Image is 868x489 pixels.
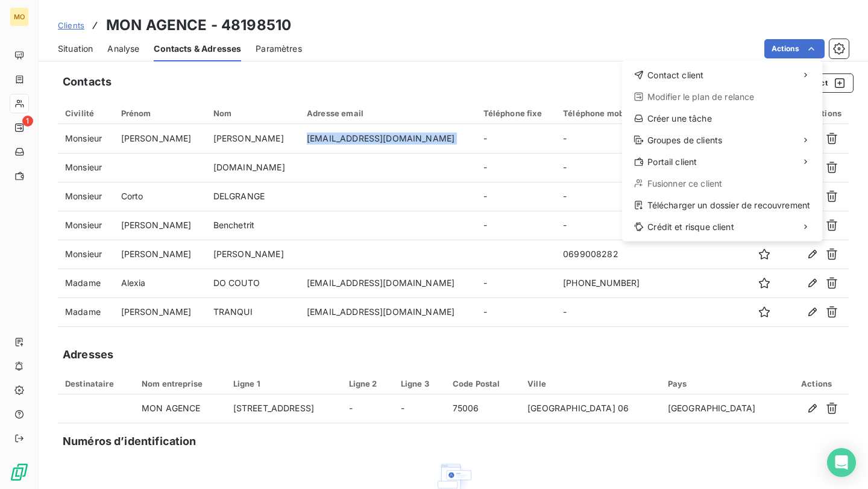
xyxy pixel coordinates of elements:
[627,174,818,193] div: Fusionner ce client
[647,134,723,146] span: Groupes de clients
[647,69,703,81] span: Contact client
[627,87,818,107] div: Modifier le plan de relance
[622,61,823,241] div: Actions
[647,156,697,168] span: Portail client
[627,109,818,128] div: Créer une tâche
[647,221,734,233] span: Crédit et risque client
[627,196,818,215] div: Télécharger un dossier de recouvrement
